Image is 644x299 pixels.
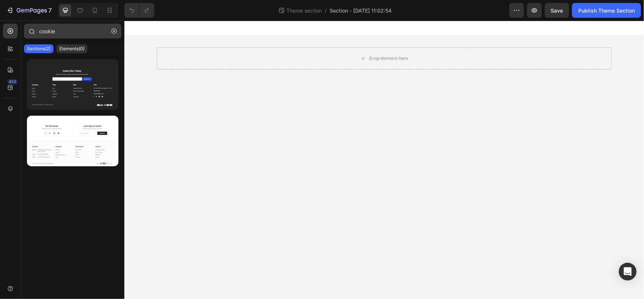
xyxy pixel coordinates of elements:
[330,7,392,14] span: Section - [DATE] 11:02:54
[59,46,85,52] p: Elements(0)
[27,46,51,52] p: Sections(2)
[48,6,52,15] p: 7
[285,7,324,14] span: Theme section
[572,3,641,18] button: Publish Theme Section
[124,3,154,18] div: Undo/Redo
[124,21,644,299] iframe: Design area
[245,35,284,41] div: Drop element here
[3,3,55,18] button: 7
[578,7,635,14] div: Publish Theme Section
[619,263,637,281] div: Open Intercom Messenger
[7,79,18,85] div: 450
[551,7,563,14] span: Save
[325,7,327,14] span: /
[24,24,121,38] input: Search Sections & Elements
[545,3,569,18] button: Save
